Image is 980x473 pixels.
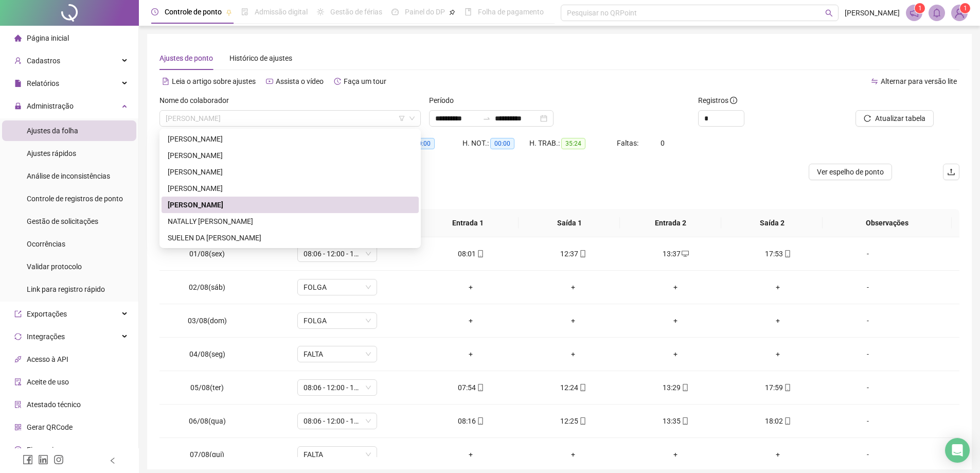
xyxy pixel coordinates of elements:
button: Ver espelho de ponto [809,164,892,180]
span: to [483,114,491,122]
span: mobile [783,417,791,425]
span: 08:06 - 12:00 - 13:06 - 18:00 [304,380,371,395]
button: Atualizar tabela [856,110,934,127]
span: sync [14,333,22,340]
span: Administração [27,102,74,110]
span: 08:06 - 12:00 - 13:06 - 18:00 [304,413,371,429]
span: Registros [698,95,737,106]
div: 17:59 [735,382,821,393]
th: Saída 1 [519,209,620,237]
span: Histórico de ajustes [229,54,292,62]
span: mobile [578,417,586,425]
span: 08:06 - 12:00 - 13:06 - 18:00 [304,246,371,261]
span: Integrações [27,332,65,341]
span: file-done [241,8,248,15]
div: + [428,315,514,326]
span: mobile [783,250,791,257]
div: - [838,282,898,293]
span: Gestão de solicitações [27,217,98,225]
span: Leia o artigo sobre ajustes [172,77,256,85]
span: 0 [661,139,665,147]
span: FOLGA [304,279,371,295]
div: + [530,348,616,360]
span: Aceite de uso [27,378,69,386]
span: Financeiro [27,446,60,454]
span: user-add [14,57,22,64]
div: + [735,282,821,293]
span: Ocorrências [27,240,65,248]
div: + [633,449,719,460]
span: Gerar QRCode [27,423,73,431]
span: mobile [476,384,484,391]
span: mobile [578,384,586,391]
span: 02/08(sáb) [189,283,225,291]
span: 03/08(dom) [188,317,227,325]
span: upload [947,168,955,176]
span: info-circle [730,97,737,104]
span: lock [14,102,22,110]
span: 35:24 [561,138,585,149]
span: 05/08(ter) [190,383,224,392]
span: mobile [783,384,791,391]
span: FALTA [304,346,371,362]
label: Período [429,95,460,106]
div: + [735,449,821,460]
span: 07/08(qui) [190,450,224,459]
span: pushpin [449,9,455,15]
span: Atestado técnico [27,400,81,409]
span: home [14,34,22,42]
div: 08:01 [428,248,514,259]
div: MARIO CESAR BOMBARDELLI FERREIRA PINTO [162,197,419,213]
div: + [633,348,719,360]
span: Painel do DP [405,8,445,16]
span: dollar [14,446,22,453]
span: Cadastros [27,57,60,65]
span: Validar protocolo [27,262,82,271]
div: + [530,449,616,460]
div: + [530,282,616,293]
span: swap-right [483,114,491,122]
th: Entrada 2 [620,209,721,237]
span: Alternar para versão lite [881,77,957,85]
span: 1 [918,5,922,12]
span: book [465,8,472,15]
span: FALTA [304,447,371,462]
div: [PERSON_NAME] [168,150,413,161]
div: - [838,315,898,326]
span: mobile [476,250,484,257]
div: 13:37 [633,248,719,259]
div: 12:37 [530,248,616,259]
span: youtube [266,78,273,85]
div: + [428,449,514,460]
span: history [334,78,341,85]
span: Ajustes rápidos [27,149,76,157]
div: + [735,315,821,326]
span: 01/08(sex) [189,250,225,258]
span: Exportações [27,310,67,318]
th: Saída 2 [721,209,823,237]
span: Observações [831,217,943,229]
div: 13:35 [633,415,719,427]
div: NATALLY [PERSON_NAME] [168,216,413,227]
span: swap [871,78,878,85]
sup: Atualize o seu contato no menu Meus Dados [960,3,970,13]
span: dashboard [391,8,399,15]
span: export [14,310,22,318]
div: + [428,282,514,293]
span: qrcode [14,424,22,431]
span: Ajustes da folha [27,127,78,135]
span: 00:00 [490,138,514,149]
th: Entrada 1 [417,209,519,237]
span: [PERSON_NAME] [845,7,900,19]
span: audit [14,378,22,386]
span: sun [317,8,324,15]
sup: 1 [915,3,925,13]
img: 54806 [952,5,967,21]
span: Controle de registros de ponto [27,195,123,203]
span: bell [932,8,941,17]
div: - [838,248,898,259]
div: FABRICIO BUENO DOS SANTOS [162,180,419,197]
span: Assista o vídeo [276,77,324,85]
div: Open Intercom Messenger [945,438,970,463]
div: [PERSON_NAME] [168,133,413,145]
